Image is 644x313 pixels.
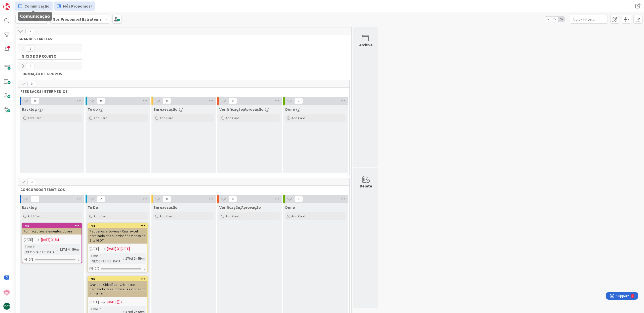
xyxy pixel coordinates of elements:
div: Time in [GEOGRAPHIC_DATA] [24,244,57,255]
div: 787Formação aos elementos do juri [22,223,82,234]
span: 2 [97,196,105,202]
span: Verificação/Aprovação [219,205,261,210]
div: Formação aos elementos do juri [22,228,82,234]
div: Y [120,299,122,305]
img: avatar [3,303,10,310]
span: 0 [163,196,171,202]
span: Add Card... [28,116,44,120]
div: 781Pequenos e Jovens - Criar excel partilhado das submissões vindas do Site IGOT [88,223,147,244]
span: 1 [26,46,34,52]
span: Support [11,1,23,7]
div: 781 [90,224,147,227]
span: : [57,247,58,252]
span: GRANDES TAREFAS [18,36,345,41]
div: 787 [22,223,82,228]
span: 2x [551,17,558,22]
span: Backlog [22,107,37,112]
span: INICIO DO PROJETO [20,54,75,59]
span: : [123,256,124,261]
span: 0 [294,98,303,104]
span: Add Card... [28,214,44,218]
img: Visit kanbanzone.com [3,3,10,10]
a: 787Formação aos elementos do juri[DATE][DATE]5MTime in [GEOGRAPHIC_DATA]:227d 4h 50m0/1 [22,223,82,263]
span: 0 [97,98,105,104]
span: Nós Propomos! [63,3,92,9]
span: Done [285,205,295,210]
span: 0 [27,81,36,87]
span: Add Card... [225,116,242,120]
span: CONCURSOS TEMÁTICOS [20,187,343,192]
div: Archive [359,42,373,48]
span: Add Card... [159,116,176,120]
span: 0/1 [29,257,33,262]
div: 787 [24,224,82,227]
div: 782 [90,277,147,281]
span: 0 [294,196,303,202]
div: 2 [26,2,27,6]
div: 5M [55,237,59,242]
div: 781 [88,223,147,228]
span: 3x [558,17,565,22]
span: 0 [31,98,39,104]
span: [DATE] [107,299,116,305]
b: Nós Propomos! Estratégia [53,17,102,22]
span: Em execução [153,205,178,210]
span: 3 [27,179,36,185]
span: 0 [163,98,171,104]
input: Quick Filter... [570,15,608,24]
span: 1 [31,196,39,202]
span: [DATE] [90,246,99,251]
span: Add Card... [291,214,307,218]
span: 0/2 [95,266,99,271]
span: Comunicação [24,3,50,9]
span: To Do [88,205,98,210]
span: 0 [228,196,237,202]
a: 781Pequenos e Jovens - Criar excel partilhado das submissões vindas do Site IGOT[DATE][DATE][DATE... [88,223,148,272]
div: 227d 4h 50m [58,247,80,252]
div: 170d 2h 59m [124,256,146,261]
span: Em execução [153,107,178,112]
span: [DATE] [90,299,99,305]
div: Pequenos e Jovens - Criar excel partilhado das submissões vindas do Site IGOT [88,228,147,244]
h5: Comunicação [20,14,50,19]
span: Add Card... [225,214,242,218]
div: 782Grandes Cidadãos - Criar excel partilhado das submissões vindas do Site IGOT [88,277,147,297]
span: To do [88,107,98,112]
div: Delete [360,183,372,189]
span: FORMAÇÃO DE GRUPOS [20,71,75,76]
span: [DATE] [24,237,33,242]
span: [DATE] [107,246,116,251]
span: Backlog [22,205,37,210]
span: 12 [25,28,34,34]
div: [DATE] [120,246,130,251]
span: [DATE] [41,237,50,242]
span: FEEDBACKS INTERMÉDIOS [20,89,343,94]
div: Grandes Cidadãos - Criar excel partilhado das submissões vindas do Site IGOT [88,281,147,297]
div: Time in [GEOGRAPHIC_DATA] [90,253,123,264]
span: Done [285,107,295,112]
span: Add Card... [94,214,110,218]
span: 0 [228,98,237,104]
div: 782 [88,277,147,281]
span: Add Card... [291,116,307,120]
span: Verifificação/Aprovação [219,107,264,112]
img: MR [3,289,10,296]
span: Add Card... [94,116,110,120]
span: Add Card... [159,214,176,218]
span: 3 [26,63,34,69]
span: 1x [544,17,551,22]
a: Nós Propomos! [54,2,95,11]
a: Comunicação [15,2,53,11]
